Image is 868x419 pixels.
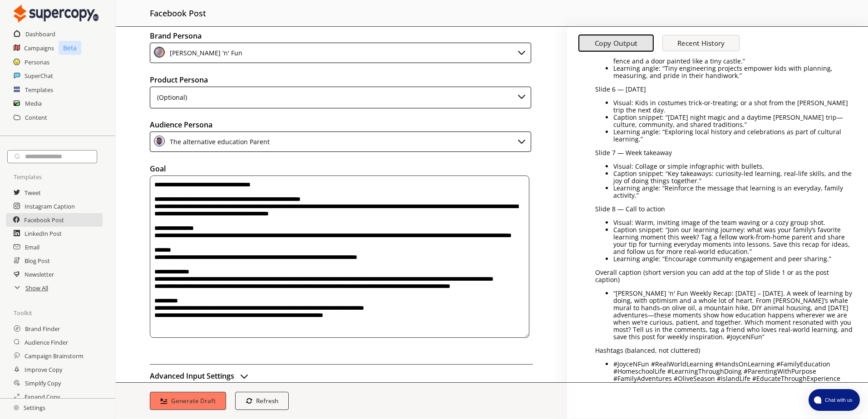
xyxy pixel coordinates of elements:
p: Slide 8 — Call to action [595,205,854,213]
a: Brand Finder [25,322,60,336]
h2: Goal [150,162,533,175]
li: Visual: Collage or simple infographic with bullets. [613,163,854,170]
p: Overall caption (short version you can add at the top of Slide 1 or as the post caption) [595,269,854,283]
h2: Product Persona [150,73,533,87]
li: Learning angle: “Exploring local history and celebrations as part of cultural learning.” [613,128,854,143]
button: atlas-launcher [809,389,860,411]
b: Copy Output [595,39,638,48]
textarea: textarea-textarea [150,175,529,338]
a: SuperChat [25,69,53,83]
li: Learning angle: “Tiny engineering projects empower kids with planning, measuring, and pride in th... [613,65,854,79]
a: Instagram Caption [25,200,75,213]
img: Close [516,136,527,146]
a: Expand Copy [25,390,60,404]
img: Close [154,136,165,146]
a: Campaigns [24,41,54,55]
div: [PERSON_NAME] 'n' Fun [167,47,242,59]
img: Close [154,47,165,58]
p: Beta [59,41,81,55]
a: Audience Finder [25,336,68,349]
a: Improve Copy [25,363,62,376]
b: Recent History [677,39,725,48]
h2: Brand Persona [150,29,533,43]
img: Close [516,47,527,58]
button: advanced-inputs [150,369,250,383]
a: Facebook Post [24,213,64,227]
h2: Audience Persona [150,118,533,132]
a: Email [25,240,39,254]
li: Visual: Kids in costumes trick-or-treating; or a shot from the [PERSON_NAME] trip the next day. [613,99,854,114]
button: Recent History [662,35,740,51]
li: “[PERSON_NAME] 'n' Fun Weekly Recap: [DATE] – [DATE]. A week of learning by doing, with optimism ... [613,290,854,341]
p: Slide 6 — [DATE] [595,86,854,93]
a: Media [25,97,42,110]
b: Generate Draft [171,397,216,405]
a: Show All [25,281,48,295]
img: Open [239,370,250,381]
li: Learning angle: “Encourage community engagement and peer sharing.” [613,255,854,263]
button: Copy Output [578,35,654,52]
a: Newsletter [25,268,54,281]
a: Personas [25,55,49,69]
li: Caption snippet: “Key takeaways: curiosity-led learning, real-life skills, and the joy of doing t... [613,170,854,185]
li: #JoyceNFun #RealWorldLearning #HandsOnLearning #FamilyEducation #HomeschoolLife #LearningThroughD... [613,361,854,390]
a: Tweet [25,186,41,200]
a: Content [25,111,47,124]
a: LinkedIn Post [25,227,62,240]
h2: facebook post [150,5,206,22]
li: Learning angle: “Reinforce the message that learning is an everyday, family activity.” [613,185,854,199]
li: Visual: Warm, inviting image of the team waving or a cozy group shot. [613,219,854,226]
h2: Advanced Input Settings [150,369,234,383]
li: Caption snippet: “[DATE] night magic and a daytime [PERSON_NAME] trip—culture, community, and sha... [613,114,854,128]
p: Slide 7 — Week takeaway [595,149,854,156]
div: The alternative education Parent [167,136,270,148]
a: Templates [25,83,53,97]
b: Refresh [256,397,278,405]
button: Refresh [235,392,289,410]
li: Caption snippet: “Join our learning journey: what was your family’s favorite learning moment this... [613,226,854,255]
img: Close [516,91,527,102]
a: Dashboard [25,27,55,41]
img: Close [14,5,99,23]
img: Close [14,405,19,410]
button: Generate Draft [150,392,226,410]
span: Chat with us [821,396,854,404]
a: Blog Post [25,254,50,268]
a: Simplify Copy [25,376,61,390]
a: Campaign Brainstorm [25,349,84,363]
div: (Optional) [154,91,187,104]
